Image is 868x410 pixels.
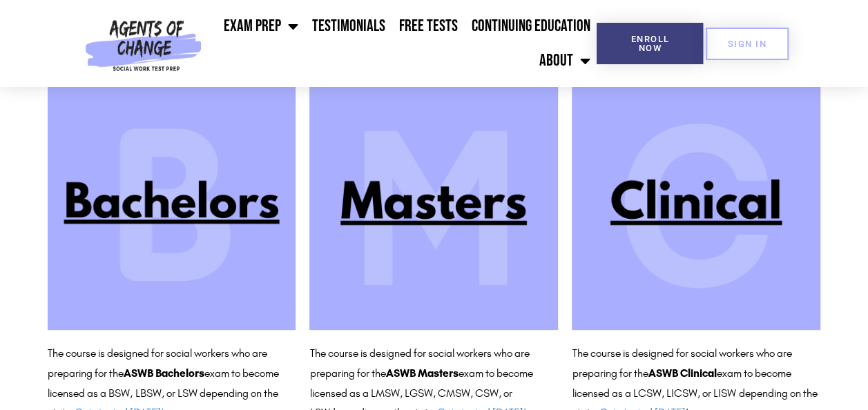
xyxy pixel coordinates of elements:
span: Enroll Now [619,35,681,52]
a: SIGN IN [706,28,789,60]
a: Free Tests [392,9,464,43]
b: ASWB Masters [385,367,458,380]
b: ASWB Bachelors [124,367,204,380]
a: Testimonials [305,9,392,43]
span: SIGN IN [728,39,766,48]
a: Continuing Education [464,9,597,43]
nav: Menu [207,9,597,78]
b: ASWB Clinical [648,367,716,380]
a: Exam Prep [216,9,305,43]
a: Enroll Now [597,23,703,64]
a: About [532,43,597,78]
